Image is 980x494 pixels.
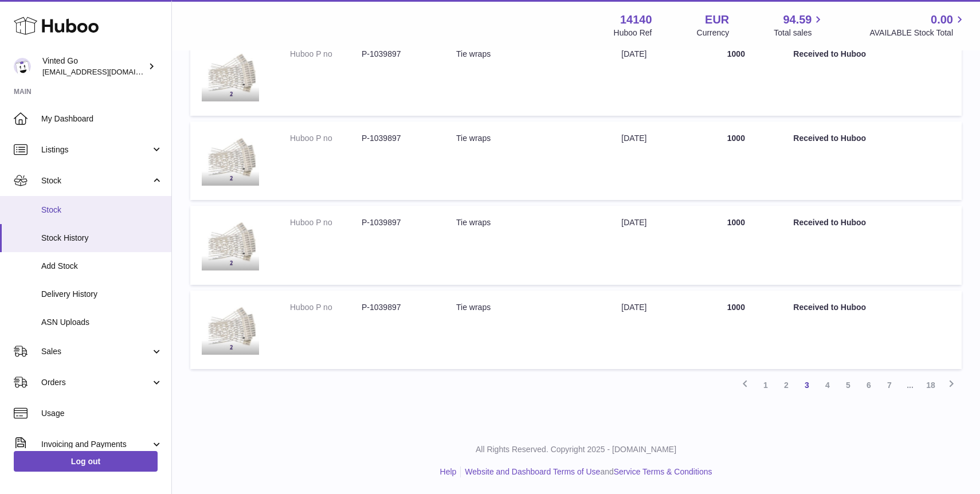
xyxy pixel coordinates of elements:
[817,375,838,395] a: 4
[793,303,866,312] strong: Received to Huboo
[362,302,433,313] dd: P-1039897
[610,291,690,369] td: [DATE]
[445,37,610,116] td: Tie wraps
[445,291,610,369] td: Tie wraps
[290,217,362,228] dt: Huboo P no
[931,12,953,28] span: 0.00
[440,467,457,476] a: Help
[41,233,163,244] span: Stock History
[14,58,31,75] img: giedre.bartusyte@vinted.com
[41,205,163,215] span: Stock
[202,49,259,101] img: 1743519132.jpeg
[290,133,362,144] dt: Huboo P no
[445,206,610,284] td: Tie wraps
[290,302,362,313] dt: Huboo P no
[838,375,859,395] a: 5
[41,377,151,388] span: Orders
[41,289,163,300] span: Delivery History
[755,375,776,395] a: 1
[445,121,610,200] td: Tie wraps
[614,467,712,476] a: Service Terms & Conditions
[362,217,433,228] dd: P-1039897
[690,291,782,369] td: 1000
[869,12,966,38] a: 0.00 AVAILABLE Stock Total
[461,466,712,477] li: and
[41,439,151,450] span: Invoicing and Payments
[610,37,690,116] td: [DATE]
[202,217,259,270] img: 1743519132.jpeg
[920,375,941,395] a: 18
[793,218,866,227] strong: Received to Huboo
[14,451,158,472] a: Log out
[697,28,730,38] div: Currency
[793,134,866,143] strong: Received to Huboo
[797,375,817,395] a: 3
[783,12,812,28] span: 94.59
[41,144,151,155] span: Listings
[41,113,163,124] span: My Dashboard
[690,121,782,200] td: 1000
[41,175,151,186] span: Stock
[290,49,362,60] dt: Huboo P no
[41,317,163,328] span: ASN Uploads
[793,49,866,58] strong: Received to Huboo
[774,28,825,38] span: Total sales
[362,133,433,144] dd: P-1039897
[690,206,782,284] td: 1000
[181,444,971,455] p: All Rights Reserved. Copyright 2025 - [DOMAIN_NAME]
[900,375,920,395] span: ...
[869,28,966,38] span: AVAILABLE Stock Total
[610,121,690,200] td: [DATE]
[41,408,163,419] span: Usage
[202,302,259,355] img: 1743519132.jpeg
[620,12,652,28] strong: 14140
[42,67,168,76] span: [EMAIL_ADDRESS][DOMAIN_NAME]
[41,346,151,357] span: Sales
[859,375,879,395] a: 6
[362,49,433,60] dd: P-1039897
[614,28,652,38] div: Huboo Ref
[465,467,600,476] a: Website and Dashboard Terms of Use
[610,206,690,284] td: [DATE]
[774,12,825,38] a: 94.59 Total sales
[690,37,782,116] td: 1000
[705,12,729,28] strong: EUR
[42,56,146,77] div: Vinted Go
[41,261,163,272] span: Add Stock
[776,375,797,395] a: 2
[879,375,900,395] a: 7
[202,133,259,186] img: 1743519132.jpeg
